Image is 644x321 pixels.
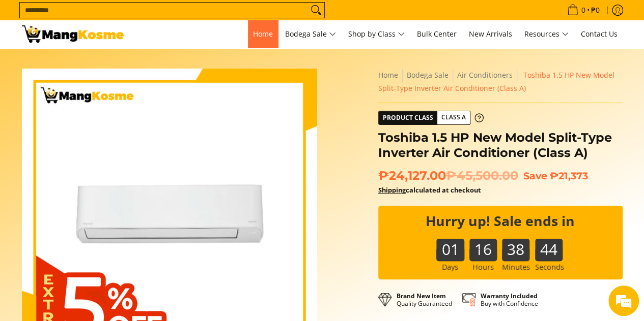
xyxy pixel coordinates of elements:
img: Toshiba Split-Type Inverter Hi-Wall 1.5HP Aircon l Mang Kosme [22,25,124,43]
span: Save [523,170,547,182]
span: Toshiba 1.5 HP New Model Split-Type Inverter Air Conditioner (Class A) [378,70,614,93]
a: Resources [519,20,574,48]
p: Buy with Confidence [481,292,538,307]
a: New Arrivals [464,20,517,48]
a: Air Conditioners [457,70,513,80]
span: 0 [580,7,587,14]
span: Class A [437,111,470,124]
strong: Brand New Item [397,292,446,300]
nav: Breadcrumbs [378,69,623,95]
div: Minimize live chat window [167,5,191,29]
span: ₱0 [590,7,601,14]
span: Bodega Sale [285,28,336,41]
span: Contact Us [581,29,618,39]
button: Search [308,3,324,18]
div: Chat with us now [53,57,171,70]
a: Shipping [378,185,406,195]
b: 44 [535,239,563,250]
span: Product Class [379,111,437,124]
a: Home [248,20,278,48]
textarea: Type your message and hit 'Enter' [5,213,194,249]
b: 38 [502,239,529,250]
span: Bulk Center [417,29,457,39]
strong: calculated at checkout [378,185,481,195]
a: Home [378,70,398,80]
b: 16 [469,239,497,250]
span: • [564,5,603,16]
a: Contact Us [576,20,623,48]
span: We're online! [59,96,141,199]
span: New Arrivals [469,29,512,39]
a: Bodega Sale [407,70,449,80]
span: ₱21,373 [550,170,588,182]
span: Home [253,29,273,39]
p: Quality Guaranteed [397,292,452,307]
a: Bulk Center [412,20,462,48]
span: ₱24,127.00 [378,168,518,183]
a: Product Class Class A [378,111,484,125]
a: Shop by Class [343,20,410,48]
nav: Main Menu [134,20,623,48]
b: 01 [436,239,464,250]
strong: Warranty Included [481,292,538,300]
span: Resources [524,28,569,41]
h1: Toshiba 1.5 HP New Model Split-Type Inverter Air Conditioner (Class A) [378,130,623,160]
del: ₱45,500.00 [446,168,518,183]
span: Shop by Class [348,28,405,41]
a: Bodega Sale [280,20,341,48]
